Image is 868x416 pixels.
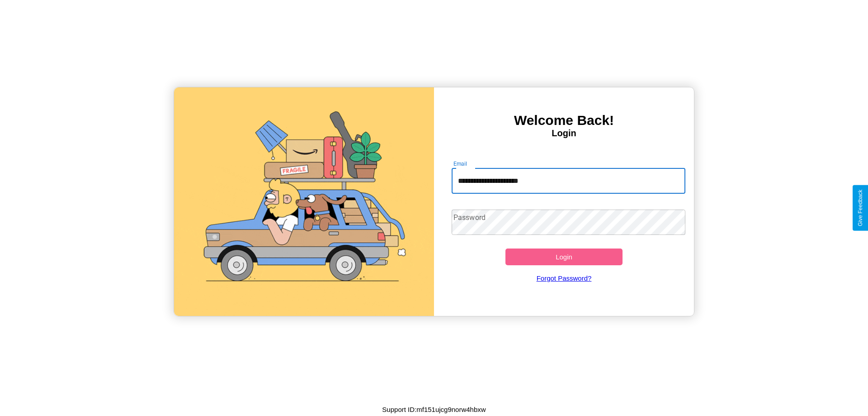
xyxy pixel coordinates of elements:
button: Login [505,249,623,265]
label: Email [453,160,467,167]
div: Give Feedback [857,190,863,226]
a: Forgot Password? [447,265,681,291]
p: Support ID: mf151ujcg9norw4hbxw [382,403,486,416]
img: gif [174,87,434,316]
h3: Welcome Back! [434,113,694,128]
h4: Login [434,128,694,139]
